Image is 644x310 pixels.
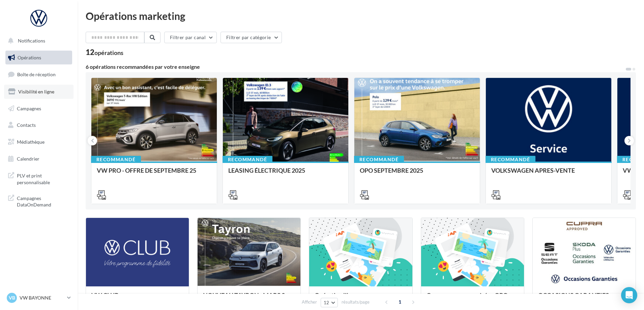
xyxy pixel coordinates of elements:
a: Médiathèque [4,135,74,149]
span: VB [9,294,15,301]
a: Campagnes DataOnDemand [4,191,74,211]
span: Opérations [18,55,41,60]
div: Recommandé [486,156,535,163]
div: 6 opérations recommandées par votre enseigne [86,64,625,69]
a: PLV et print personnalisable [4,168,74,188]
span: Notifications [18,38,45,44]
span: Boîte de réception [17,72,56,77]
div: opérations [94,50,123,56]
a: Campagnes [4,102,74,116]
div: Open Intercom Messenger [621,287,637,303]
p: VW BAYONNE [20,294,64,301]
span: Contacts [17,122,36,128]
span: Campagnes DataOnDemand [17,194,69,208]
button: 12 [321,298,338,307]
a: VB VW BAYONNE [5,291,72,304]
div: Opérations marketing [86,11,636,21]
button: Filtrer par canal [164,32,217,43]
div: LEASING ÉLECTRIQUE 2025 [228,167,343,180]
span: Afficher [302,299,317,305]
a: Visibilité en ligne [4,85,74,99]
div: Recommandé [223,156,272,163]
span: PLV et print personnalisable [17,171,69,186]
div: OCCASIONS GARANTIES [538,292,630,305]
div: Campagnes sponsorisées OPO [427,292,519,305]
div: OPO SEPTEMBRE 2025 [360,167,474,180]
div: Recommandé [354,156,404,163]
span: Calendrier [17,156,39,162]
a: Opérations [4,51,74,65]
div: Recommandé [91,156,141,163]
span: 1 [394,297,405,307]
div: VW PRO - OFFRE DE SEPTEMBRE 25 [97,167,211,180]
div: NOUVEAU TAYRON - MARS 2025 [203,292,295,305]
span: résultats/page [342,299,370,305]
span: Visibilité en ligne [18,89,54,94]
span: Campagnes [17,105,41,111]
span: 12 [324,300,329,305]
div: VW CLUB [91,292,183,305]
a: Calendrier [4,152,74,166]
div: 12 [86,49,123,56]
div: VOLKSWAGEN APRES-VENTE [491,167,606,180]
a: Contacts [4,118,74,132]
button: Notifications [4,34,71,48]
span: Médiathèque [17,139,45,145]
a: Boîte de réception [4,67,74,82]
button: Filtrer par catégorie [221,32,282,43]
div: Opération libre [315,292,407,305]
